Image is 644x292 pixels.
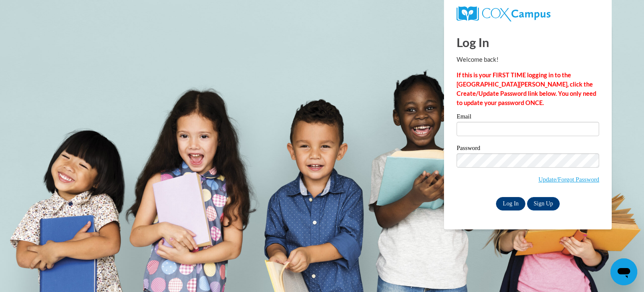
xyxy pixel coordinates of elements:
[457,34,599,51] h1: Log In
[457,113,599,122] label: Email
[496,197,525,210] input: Log In
[527,197,560,210] a: Sign Up
[457,6,551,21] img: COX Campus
[457,71,596,106] strong: If this is your FIRST TIME logging in to the [GEOGRAPHIC_DATA][PERSON_NAME], click the Create/Upd...
[457,6,599,21] a: COX Campus
[610,258,637,285] iframe: Button to launch messaging window
[457,145,599,153] label: Password
[457,55,599,64] p: Welcome back!
[538,176,599,183] a: Update/Forgot Password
